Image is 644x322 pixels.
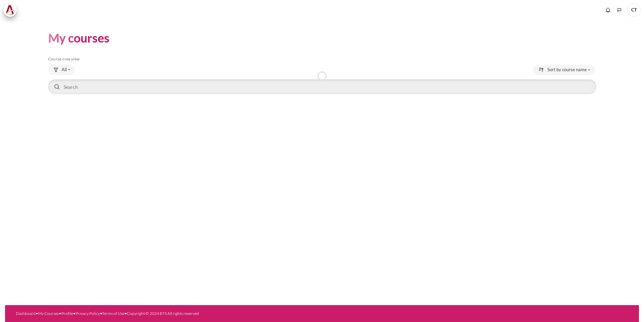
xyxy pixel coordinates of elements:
[48,56,596,62] h5: Course overview
[627,3,641,17] a: User menu
[75,311,100,316] a: Privacy Policy
[102,311,125,316] a: Terms of Use
[603,5,613,15] div: Show notification window with no new notifications
[547,66,587,73] span: Sort by course name
[16,311,36,316] a: Dashboard
[48,64,75,75] button: Grouping drop-down menu
[38,311,59,316] a: My Courses
[5,20,639,106] section: Content
[3,3,20,17] a: Architeck Architeck
[5,5,15,15] img: Architeck
[48,79,596,94] input: Search
[48,30,109,46] h1: My courses
[533,64,595,75] button: Sorting drop-down menu
[48,64,596,96] div: Course overview controls
[62,66,67,73] span: All
[614,5,624,15] button: Languages
[61,311,73,316] a: Profile
[16,311,360,317] div: • • • • •
[627,3,641,17] span: CT
[127,311,199,316] a: Copyright © 2024 BTS All rights reserved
